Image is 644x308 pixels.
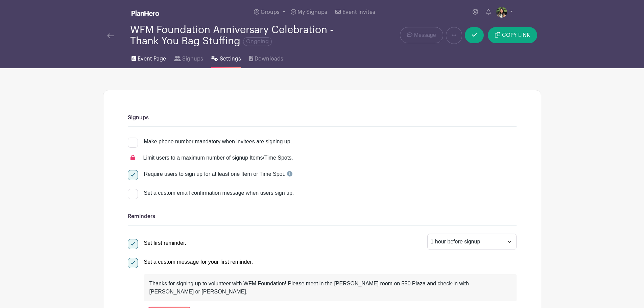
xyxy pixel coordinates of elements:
button: COPY LINK [488,27,537,43]
a: Set first reminder. [128,240,186,246]
a: Event Page [132,47,166,68]
span: Groups [261,9,280,15]
a: Downloads [249,47,283,68]
span: Signups [182,55,203,63]
a: Signups [174,47,203,68]
span: My Signups [297,9,327,15]
span: Event Invites [342,9,375,15]
div: Limit users to a maximum number of signup Items/Time Spots. [143,154,293,162]
div: Thanks for signing up to volunteer with WFM Foundation! Please meet in the [PERSON_NAME] room on ... [149,280,511,296]
a: Set a custom message for your first reminder. [128,259,253,265]
div: Set first reminder. [144,239,186,247]
img: back-arrow-29a5d9b10d5bd6ae65dc969a981735edf675c4d7a1fe02e03b50dbd4ba3cdb55.svg [107,33,114,38]
img: logo_white-6c42ec7e38ccf1d336a20a19083b03d10ae64f83f12c07503d8b9e83406b4c7d.svg [132,10,159,16]
h6: Reminders [128,213,517,220]
div: Set a custom email confirmation message when users sign up. [144,189,517,197]
span: Downloads [255,55,283,63]
span: Ongoing [243,37,272,46]
div: Make phone number mandatory when invitees are signing up. [144,138,292,146]
a: Settings [211,47,241,68]
img: mireya.jpg [496,7,507,18]
span: Event Page [138,55,166,63]
span: Settings [220,55,241,63]
div: Set a custom message for your first reminder. [144,258,253,266]
div: Require users to sign up for at least one Item or Time Spot. [144,170,292,178]
span: Message [414,31,436,39]
a: Message [400,27,443,43]
div: WFM Foundation Anniversary Celebration - Thank You Bag Stuffing [130,24,349,47]
h6: Signups [128,115,517,121]
span: COPY LINK [502,32,530,38]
